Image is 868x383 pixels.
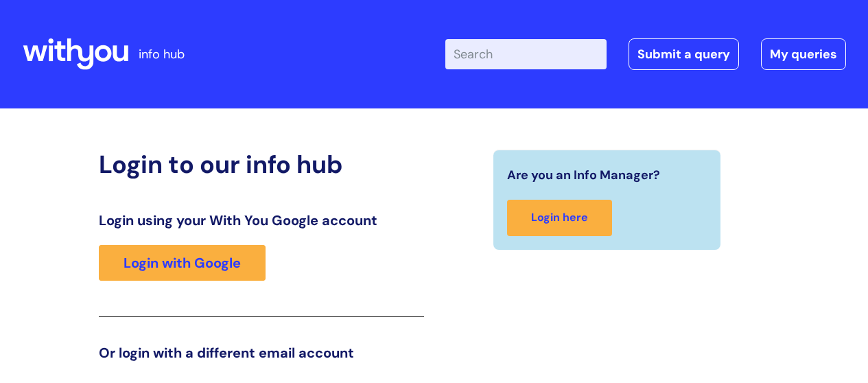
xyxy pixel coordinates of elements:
p: info hub [139,43,185,65]
h2: Login to our info hub [99,150,424,179]
h3: Or login with a different email account [99,345,424,361]
a: Login with Google [99,245,266,281]
h3: Login using your With You Google account [99,212,424,229]
a: Login here [507,200,612,236]
input: Search [445,39,607,69]
a: My queries [761,38,846,70]
span: Are you an Info Manager? [507,164,660,186]
a: Submit a query [629,38,739,70]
